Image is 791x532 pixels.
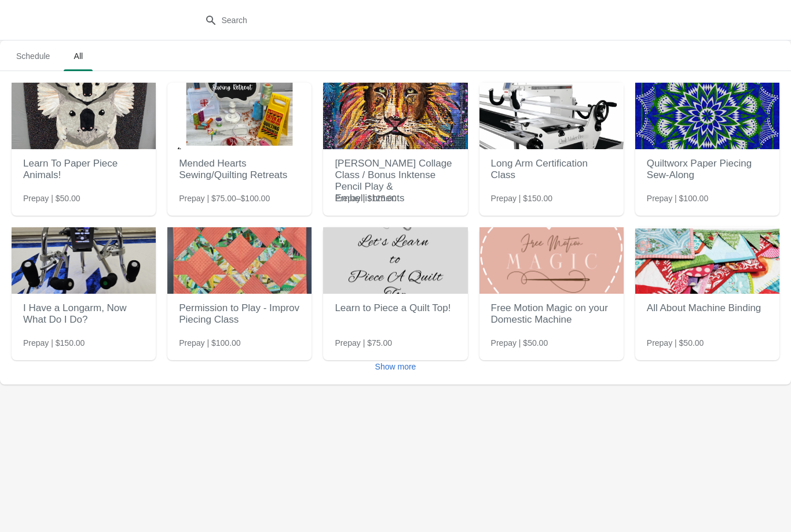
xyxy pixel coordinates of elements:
[179,337,240,349] span: Prepay | $100.00
[635,83,779,149] img: Quiltworx Paper Piecing Sew-Along
[23,337,85,349] span: Prepay | $150.00
[335,297,456,320] h2: Learn to Piece a Quilt Top!
[179,193,270,204] span: Prepay | $75.00–$100.00
[479,227,624,294] img: Free Motion Magic on your Domestic Machine
[23,297,144,331] h2: I Have a Longarm, Now What Do I Do?
[335,337,392,349] span: Prepay | $75.00
[7,46,59,66] span: Schedule
[179,152,300,187] h2: Mended Hearts Sewing/Quilting Retreats
[64,46,93,66] span: All
[491,152,612,187] h2: Long Arm Certification Class
[491,297,612,331] h2: Free Motion Magic on your Domestic Machine
[371,356,421,377] button: Show more
[479,83,624,149] img: Long Arm Certification Class
[323,83,467,149] img: Laura Heine Collage Class / Bonus Inktense Pencil Play & Embellishments
[635,227,779,294] img: All About Machine Binding
[221,10,594,31] input: Search
[323,227,467,294] img: Learn to Piece a Quilt Top!
[167,83,312,149] img: Mended Hearts Sewing/Quilting Retreats
[647,152,768,187] h2: Quiltworx Paper Piecing Sew-Along
[647,337,704,349] span: Prepay | $50.00
[491,193,552,204] span: Prepay | $150.00
[647,193,708,204] span: Prepay | $100.00
[335,193,396,204] span: Prepay | $125.00
[12,227,156,294] img: I Have a Longarm, Now What Do I Do?
[179,297,300,331] h2: Permission to Play - Improv Piecing Class
[12,83,156,149] img: Learn To Paper Piece Animals!
[167,227,312,294] img: Permission to Play - Improv Piecing Class
[375,362,416,371] span: Show more
[23,193,80,204] span: Prepay | $50.00
[335,152,456,210] h2: [PERSON_NAME] Collage Class / Bonus Inktense Pencil Play & Embellishments
[23,152,144,187] h2: Learn To Paper Piece Animals!
[491,337,548,349] span: Prepay | $50.00
[647,297,768,320] h2: All About Machine Binding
